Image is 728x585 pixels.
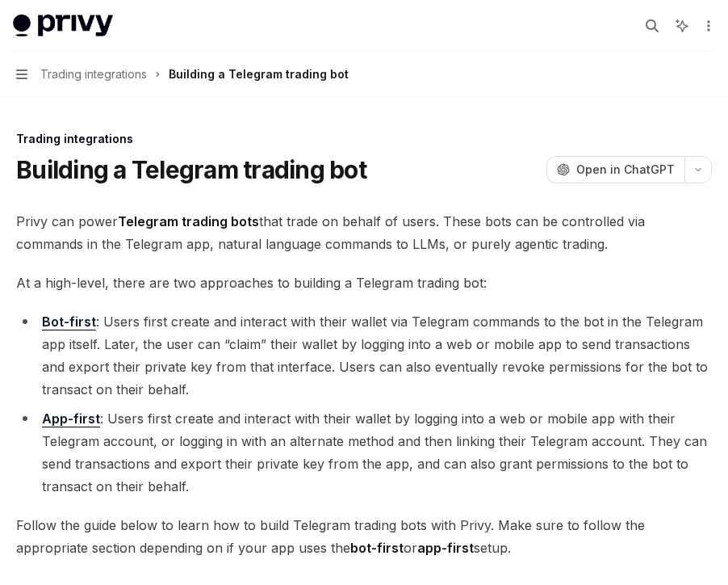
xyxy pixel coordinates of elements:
a: Bot-first [42,314,96,330]
a: App-first [42,410,100,427]
li: : Users first create and interact with their wallet via Telegram commands to the bot in the Teleg... [16,310,712,401]
img: light logo [13,15,113,37]
li: : Users first create and interact with their wallet by logging into a web or mobile app with thei... [16,407,712,498]
div: Trading integrations [16,131,712,147]
h1: Building a Telegram trading bot [16,155,366,184]
span: At a high-level, there are two approaches to building a Telegram trading bot: [16,271,712,294]
strong: bot-first [350,540,404,556]
div: Building a Telegram trading bot [169,65,349,84]
span: Trading integrations [40,65,147,84]
strong: App-first [42,410,100,427]
button: Open in ChatGPT [546,156,684,183]
strong: Telegram trading bots [118,213,259,229]
span: Follow the guide below to learn how to build Telegram trading bots with Privy. Make sure to follo... [16,514,712,559]
span: Open in ChatGPT [576,162,675,178]
span: Privy can power that trade on behalf of users. These bots can be controlled via commands in the T... [16,210,712,255]
button: More actions [699,15,715,37]
strong: app-first [417,540,474,556]
strong: Bot-first [42,314,96,330]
